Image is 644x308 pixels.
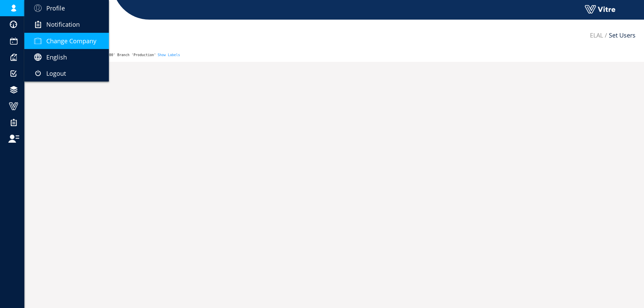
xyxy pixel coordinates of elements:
[603,30,636,40] li: Set Users
[590,31,603,39] a: ELAL
[46,4,65,12] span: Profile
[46,53,67,61] span: English
[24,49,109,65] a: English
[46,69,66,77] span: Logout
[46,37,96,45] span: Change Company
[24,33,109,49] a: Change Company
[46,20,80,28] span: Notification
[24,65,109,81] a: Logout
[158,53,180,57] a: Show Labels
[24,16,109,32] a: Notification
